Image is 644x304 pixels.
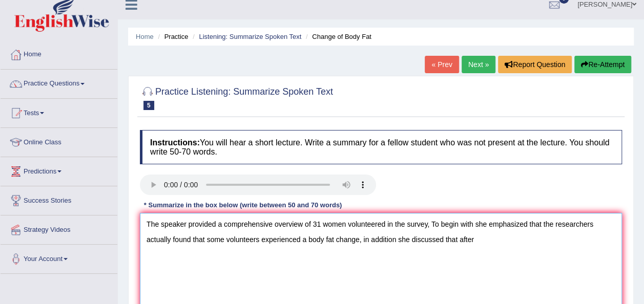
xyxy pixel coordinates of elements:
[1,70,117,95] a: Practice Questions
[140,200,346,210] div: * Summarize in the box below (write between 50 and 70 words)
[150,138,200,147] b: Instructions:
[1,215,117,241] a: Strategy Videos
[140,130,622,164] h4: You will hear a short lecture. Write a summary for a fellow student who was not present at the le...
[425,56,459,73] a: « Prev
[574,56,631,73] button: Re-Attempt
[303,32,371,41] li: Change of Body Fat
[155,32,188,41] li: Practice
[136,33,154,40] a: Home
[199,33,301,40] a: Listening: Summarize Spoken Text
[462,56,495,73] a: Next »
[1,128,117,154] a: Online Class
[1,40,117,66] a: Home
[1,186,117,212] a: Success Stories
[143,101,154,110] span: 5
[498,56,572,73] button: Report Question
[1,99,117,124] a: Tests
[1,245,117,270] a: Your Account
[1,157,117,183] a: Predictions
[140,84,333,110] h2: Practice Listening: Summarize Spoken Text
